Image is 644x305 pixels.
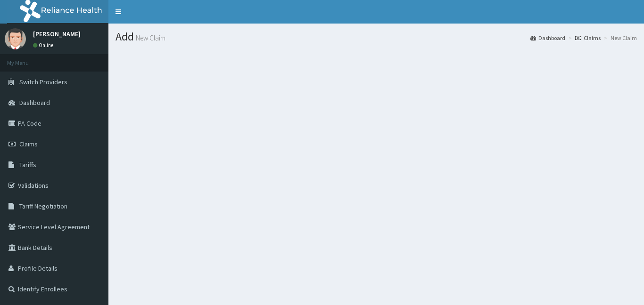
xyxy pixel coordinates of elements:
[530,34,565,42] a: Dashboard
[5,28,26,49] img: User Image
[134,34,165,41] small: New Claim
[602,34,637,42] li: New Claim
[19,78,67,86] span: Switch Providers
[33,31,81,37] p: [PERSON_NAME]
[33,42,56,48] a: Online
[19,140,38,148] span: Claims
[19,161,36,169] span: Tariffs
[575,34,601,42] a: Claims
[19,202,67,210] span: Tariff Negotiation
[116,31,637,43] h1: Add
[19,98,50,107] span: Dashboard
